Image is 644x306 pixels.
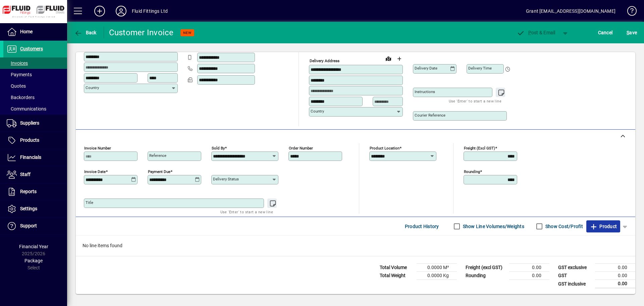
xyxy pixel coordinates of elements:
[376,264,417,272] td: Total Volume
[462,272,509,280] td: Rounding
[183,31,192,35] span: NEW
[595,264,635,272] td: 0.00
[20,29,33,34] span: Home
[213,177,239,181] mat-label: Delivery status
[417,264,457,272] td: 0.0000 M³
[596,27,614,39] button: Cancel
[289,146,313,150] mat-label: Order number
[3,69,67,80] a: Payments
[509,264,549,272] td: 0.00
[3,218,67,234] a: Support
[84,146,111,150] mat-label: Invoice number
[370,146,399,150] mat-label: Product location
[3,166,67,183] a: Staff
[555,272,595,280] td: GST
[3,24,67,40] a: Home
[415,89,435,94] mat-label: Instructions
[7,95,35,100] span: Backorders
[627,27,637,38] span: ave
[462,223,524,230] label: Show Line Volumes/Weights
[509,272,549,280] td: 0.00
[7,60,28,66] span: Invoices
[622,1,636,23] a: Knowledge Base
[3,80,67,92] a: Quotes
[383,53,394,64] a: View on map
[462,264,509,272] td: Freight (excl GST)
[220,208,273,216] mat-hint: Use 'Enter' to start a new line
[20,46,43,51] span: Customers
[86,85,99,90] mat-label: Country
[405,221,439,232] span: Product History
[311,109,324,114] mat-label: Country
[24,258,43,263] span: Package
[20,155,41,160] span: Financials
[417,272,457,280] td: 0.0000 Kg
[517,30,555,35] span: ost & Email
[526,6,615,16] div: Grant [EMAIL_ADDRESS][DOMAIN_NAME]
[586,220,620,232] button: Product
[595,272,635,280] td: 0.00
[555,280,595,288] td: GST inclusive
[212,146,225,150] mat-label: Sold by
[555,264,595,272] td: GST exclusive
[20,137,39,143] span: Products
[3,201,67,217] a: Settings
[625,27,639,39] button: Save
[20,172,31,177] span: Staff
[132,6,168,16] div: Fluid Fittings Ltd
[76,235,635,256] div: No line items found
[20,189,37,194] span: Reports
[19,244,48,249] span: Financial Year
[3,149,67,166] a: Financials
[67,27,104,39] app-page-header-button: Back
[110,5,132,17] button: Profile
[148,169,170,174] mat-label: Payment due
[3,92,67,103] a: Backorders
[7,83,26,89] span: Quotes
[513,27,559,39] button: Post & Email
[464,146,495,150] mat-label: Freight (excl GST)
[544,223,583,230] label: Show Cost/Profit
[376,272,417,280] td: Total Weight
[402,220,442,232] button: Product History
[3,57,67,69] a: Invoices
[464,169,480,174] mat-label: Rounding
[3,103,67,115] a: Communications
[72,27,98,39] button: Back
[89,5,110,17] button: Add
[20,223,37,228] span: Support
[468,66,492,71] mat-label: Delivery time
[7,72,32,77] span: Payments
[3,115,67,132] a: Suppliers
[394,53,405,64] button: Choose address
[20,120,39,126] span: Suppliers
[528,30,531,35] span: P
[74,30,97,35] span: Back
[590,221,617,232] span: Product
[3,132,67,149] a: Products
[627,30,629,35] span: S
[84,169,106,174] mat-label: Invoice date
[20,206,37,211] span: Settings
[86,200,93,205] mat-label: Title
[595,280,635,288] td: 0.00
[149,153,166,158] mat-label: Reference
[109,27,174,38] div: Customer Invoice
[415,113,445,118] mat-label: Courier Reference
[598,27,613,38] span: Cancel
[3,183,67,200] a: Reports
[7,106,46,112] span: Communications
[415,66,437,71] mat-label: Delivery date
[449,97,501,105] mat-hint: Use 'Enter' to start a new line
